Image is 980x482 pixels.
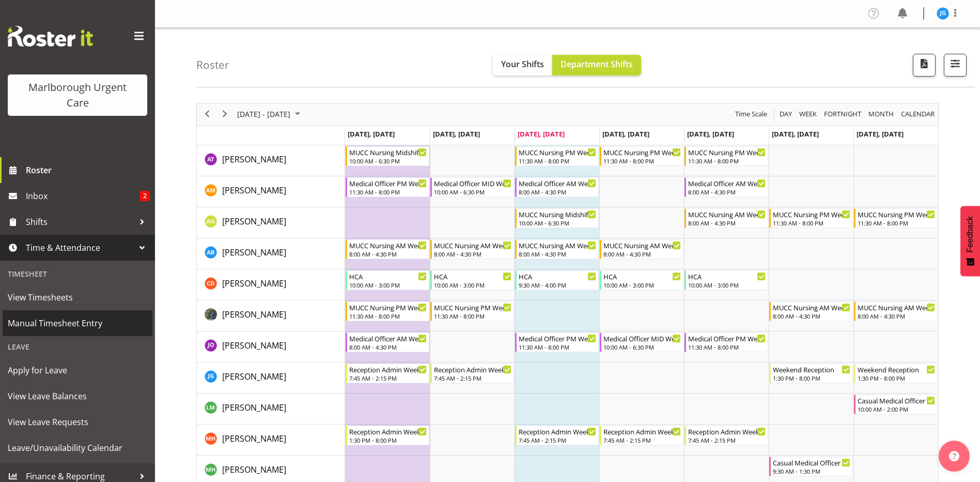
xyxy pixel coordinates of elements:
[858,374,935,382] div: 1:30 PM - 8:00 PM
[688,209,766,219] div: MUCC Nursing AM Weekday
[944,54,967,77] button: Filter Shifts
[688,188,766,196] div: 8:00 AM - 4:30 PM
[200,108,214,120] button: Previous
[515,208,599,228] div: Alysia Newman-Woods"s event - MUCC Nursing Midshift Begin From Wednesday, September 24, 2025 at 1...
[349,364,427,374] div: Reception Admin Weekday AM
[430,239,514,259] div: Andrew Brooks"s event - MUCC Nursing AM Weekday Begin From Tuesday, September 23, 2025 at 8:00:00...
[222,370,286,383] a: [PERSON_NAME]
[519,343,596,351] div: 11:30 AM - 8:00 PM
[434,312,511,320] div: 11:30 AM - 8:00 PM
[773,457,850,468] div: Casual Medical Officer Weekend
[688,271,766,281] div: HCA
[685,426,768,445] div: Margret Hall"s event - Reception Admin Weekday AM Begin From Friday, September 26, 2025 at 7:45:0...
[222,339,286,352] a: [PERSON_NAME]
[198,103,216,125] div: previous period
[600,333,683,352] div: Jenny O'Donnell"s event - Medical Officer MID Weekday Begin From Thursday, September 25, 2025 at ...
[515,146,599,166] div: Agnes Tyson"s event - MUCC Nursing PM Weekday Begin From Wednesday, September 24, 2025 at 11:30:0...
[600,146,683,166] div: Agnes Tyson"s event - MUCC Nursing PM Weekday Begin From Thursday, September 25, 2025 at 11:30:00...
[552,55,641,76] button: Department Shifts
[8,363,147,378] span: Apply for Leave
[493,55,552,76] button: Your Shifts
[854,364,938,383] div: Josephine Godinez"s event - Weekend Reception Begin From Sunday, September 28, 2025 at 1:30:00 PM...
[769,208,853,228] div: Alysia Newman-Woods"s event - MUCC Nursing PM Weekends Begin From Saturday, September 27, 2025 at...
[3,357,152,383] a: Apply for Leave
[857,129,904,139] span: [DATE], [DATE]
[349,178,427,188] div: Medical Officer PM Weekday
[966,216,975,252] span: Feedback
[519,188,596,196] div: 8:00 AM - 4:30 PM
[349,147,427,157] div: MUCC Nursing Midshift
[346,146,429,166] div: Agnes Tyson"s event - MUCC Nursing Midshift Begin From Monday, September 22, 2025 at 10:00:00 AM ...
[603,250,681,258] div: 8:00 AM - 4:30 PM
[858,312,935,320] div: 8:00 AM - 4:30 PM
[602,129,649,139] span: [DATE], [DATE]
[18,80,137,111] div: Marlborough Urgent Care
[26,240,134,255] span: Time & Attendance
[197,207,345,238] td: Alysia Newman-Woods resource
[234,103,306,125] div: September 22 - 28, 2025
[8,26,93,47] img: Rosterit website logo
[349,281,427,289] div: 10:00 AM - 3:00 PM
[519,281,596,289] div: 9:30 AM - 4:00 PM
[430,177,514,197] div: Alexandra Madigan"s event - Medical Officer MID Weekday Begin From Tuesday, September 23, 2025 at...
[688,333,766,343] div: Medical Officer PM Weekday
[687,129,734,139] span: [DATE], [DATE]
[858,405,935,413] div: 10:00 AM - 2:00 PM
[937,7,949,20] img: josephine-godinez11850.jpg
[685,177,768,197] div: Alexandra Madigan"s event - Medical Officer AM Weekday Begin From Friday, September 26, 2025 at 8...
[222,309,286,320] span: [PERSON_NAME]
[197,269,345,300] td: Cordelia Davies resource
[3,310,152,336] a: Manual Timesheet Entry
[197,238,345,269] td: Andrew Brooks resource
[603,343,681,351] div: 10:00 AM - 6:30 PM
[26,188,140,204] span: Inbox
[8,414,147,430] span: View Leave Requests
[197,176,345,207] td: Alexandra Madigan resource
[685,270,768,290] div: Cordelia Davies"s event - HCA Begin From Friday, September 26, 2025 at 10:00:00 AM GMT+12:00 Ends...
[600,426,683,445] div: Margret Hall"s event - Reception Admin Weekday AM Begin From Thursday, September 25, 2025 at 7:45...
[685,208,768,228] div: Alysia Newman-Woods"s event - MUCC Nursing AM Weekday Begin From Friday, September 26, 2025 at 8:...
[197,363,345,394] td: Josephine Godinez resource
[603,157,681,165] div: 11:30 AM - 8:00 PM
[26,214,134,230] span: Shifts
[913,54,936,77] button: Download a PDF of the roster according to the set date range.
[798,108,819,120] button: Timeline Week
[222,247,286,258] span: [PERSON_NAME]
[222,246,286,259] a: [PERSON_NAME]
[519,219,596,227] div: 10:00 AM - 6:30 PM
[900,108,936,120] span: calendar
[197,394,345,425] td: Luqman Mohd Jani resource
[519,178,596,188] div: Medical Officer AM Weekday
[867,108,896,120] button: Timeline Month
[515,270,599,290] div: Cordelia Davies"s event - HCA Begin From Wednesday, September 24, 2025 at 9:30:00 AM GMT+12:00 En...
[434,374,511,382] div: 7:45 AM - 2:15 PM
[519,436,596,444] div: 7:45 AM - 2:15 PM
[222,401,286,414] a: [PERSON_NAME]
[430,364,514,383] div: Josephine Godinez"s event - Reception Admin Weekday AM Begin From Tuesday, September 23, 2025 at ...
[685,146,768,166] div: Agnes Tyson"s event - MUCC Nursing PM Weekday Begin From Friday, September 26, 2025 at 11:30:00 A...
[603,271,681,281] div: HCA
[196,59,229,71] h4: Roster
[222,308,286,321] a: [PERSON_NAME]
[769,457,853,476] div: Marisa Hoogenboom"s event - Casual Medical Officer Weekend Begin From Saturday, September 27, 202...
[216,103,234,125] div: next period
[222,216,286,227] span: [PERSON_NAME]
[197,425,345,456] td: Margret Hall resource
[603,240,681,250] div: MUCC Nursing AM Weekday
[222,185,286,196] span: [PERSON_NAME]
[349,271,427,281] div: HCA
[8,388,147,404] span: View Leave Balances
[434,271,511,281] div: HCA
[519,426,596,436] div: Reception Admin Weekday AM
[222,402,286,413] span: [PERSON_NAME]
[734,108,768,120] span: Time Scale
[8,315,147,331] span: Manual Timesheet Entry
[515,177,599,197] div: Alexandra Madigan"s event - Medical Officer AM Weekday Begin From Wednesday, September 24, 2025 a...
[734,108,769,120] button: Time Scale
[348,129,395,139] span: [DATE], [DATE]
[688,281,766,289] div: 10:00 AM - 3:00 PM
[222,277,286,290] a: [PERSON_NAME]
[518,129,565,139] span: [DATE], [DATE]
[773,219,850,227] div: 11:30 AM - 8:00 PM
[3,409,152,435] a: View Leave Requests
